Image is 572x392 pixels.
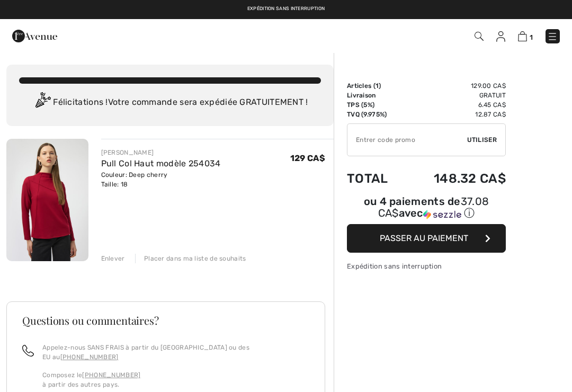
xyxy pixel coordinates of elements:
button: Passer au paiement [347,224,506,253]
span: Passer au paiement [380,233,468,243]
div: Expédition sans interruption [347,261,506,271]
a: 1 [518,30,533,42]
div: Félicitations ! Votre commande sera expédiée GRATUITEMENT ! [19,92,321,113]
span: 37.08 CA$ [378,195,489,219]
img: Pull Col Haut modèle 254034 [6,139,88,261]
div: Couleur: Deep cherry Taille: 18 [101,170,221,189]
span: 1 [376,82,379,90]
span: Utiliser [467,135,497,145]
a: Pull Col Haut modèle 254034 [101,158,221,168]
a: [PHONE_NUMBER] [60,353,119,361]
img: Sezzle [423,210,461,219]
span: 129 CA$ [290,153,325,163]
td: Total [347,161,405,197]
img: Recherche [475,32,484,41]
span: 1 [530,33,533,41]
img: 1ère Avenue [12,25,57,47]
div: Enlever [101,254,125,263]
div: Placer dans ma liste de souhaits [135,254,246,263]
p: Composez le à partir des autres pays. [42,370,309,389]
td: TPS (5%) [347,100,405,110]
img: Panier d'achat [518,31,527,41]
td: 129.00 CA$ [405,81,506,91]
img: Mes infos [496,31,505,42]
td: Articles ( ) [347,81,405,91]
h3: Questions ou commentaires? [22,315,309,326]
td: 6.45 CA$ [405,100,506,110]
a: [PHONE_NUMBER] [82,371,140,379]
img: Congratulation2.svg [32,92,53,113]
img: Menu [547,31,558,42]
input: Code promo [347,124,467,156]
td: Gratuit [405,91,506,100]
a: 1ère Avenue [12,30,57,40]
td: Livraison [347,91,405,100]
img: call [22,345,34,357]
div: ou 4 paiements de37.08 CA$avecSezzle Cliquez pour en savoir plus sur Sezzle [347,197,506,224]
td: TVQ (9.975%) [347,110,405,119]
td: 12.87 CA$ [405,110,506,119]
td: 148.32 CA$ [405,161,506,197]
div: [PERSON_NAME] [101,148,221,157]
p: Appelez-nous SANS FRAIS à partir du [GEOGRAPHIC_DATA] ou des EU au [42,343,309,362]
div: ou 4 paiements de avec [347,197,506,220]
